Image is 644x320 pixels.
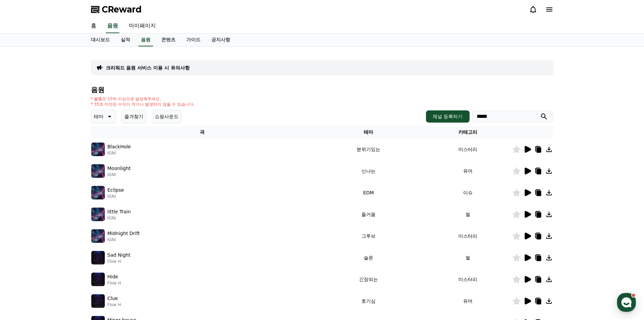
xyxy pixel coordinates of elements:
[152,110,182,123] button: 쇼핑사운드
[108,165,131,172] p: Moonlight
[424,138,512,160] td: 미스터리
[91,164,105,178] img: music
[91,186,105,199] img: music
[91,273,105,286] img: music
[86,34,115,46] a: 대시보드
[426,110,469,123] button: 채널 등록하기
[424,204,512,225] td: 썰
[106,19,119,33] a: 음원
[108,215,131,221] p: IGNI
[313,204,423,225] td: 즐거움
[108,302,121,307] p: Flow H
[108,252,130,259] p: Sad Night
[94,112,103,121] p: 테마
[86,19,102,33] a: 홈
[206,34,236,46] a: 공지사항
[91,4,142,15] a: CReward
[313,269,423,290] td: 긴장되는
[313,182,423,204] td: EDM
[424,126,512,138] th: 카테고리
[108,194,124,199] p: IGNI
[91,251,105,264] img: music
[108,295,118,302] p: Clue
[313,247,423,269] td: 슬픈
[108,208,131,215] p: little Train
[108,172,131,177] p: IGNI
[108,259,130,264] p: Flow H
[123,19,161,33] a: 마이페이지
[108,230,140,237] p: Midnight Drift
[102,4,142,15] span: CReward
[138,34,153,46] a: 음원
[424,247,512,269] td: 썰
[91,208,105,221] img: music
[108,273,118,280] p: Hide
[313,138,423,160] td: 분위기있는
[91,86,553,93] h4: 음원
[106,64,190,71] a: 크리워드 음원 서비스 이용 시 유의사항
[424,182,512,204] td: 이슈
[91,143,105,156] img: music
[91,96,195,102] p: * 볼륨은 15% 이상으로 설정해주세요.
[91,229,105,243] img: music
[424,160,512,182] td: 유머
[108,237,140,242] p: IGNI
[91,294,105,308] img: music
[91,110,116,123] button: 테마
[91,102,195,107] p: * 35초 미만은 수익이 적거나 발생하지 않을 수 있습니다.
[108,280,121,286] p: Flow H
[115,34,136,46] a: 실적
[313,126,423,138] th: 테마
[181,34,206,46] a: 가이드
[108,150,131,156] p: IGNI
[424,269,512,290] td: 미스터리
[424,290,512,312] td: 유머
[313,225,423,247] td: 그루브
[424,225,512,247] td: 미스터리
[313,160,423,182] td: 신나는
[156,34,181,46] a: 콘텐츠
[108,187,124,194] p: Eclipse
[313,290,423,312] td: 호기심
[108,143,131,150] p: BlackHole
[91,126,314,138] th: 곡
[121,110,146,123] button: 즐겨찾기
